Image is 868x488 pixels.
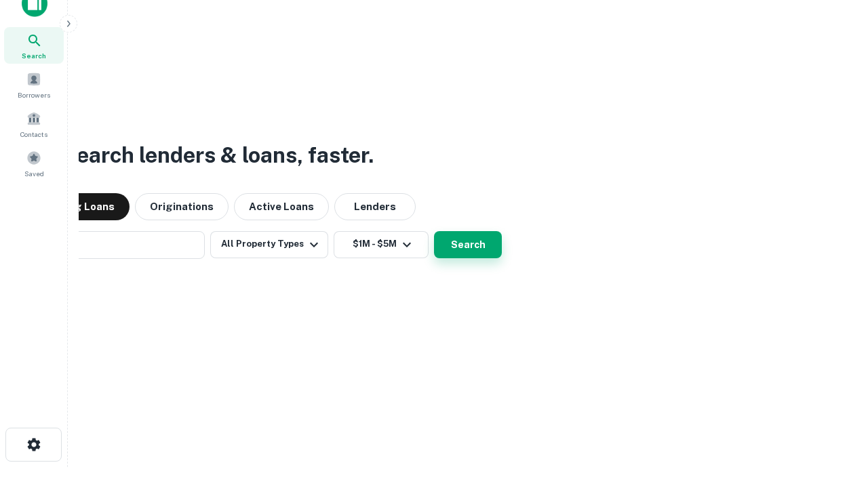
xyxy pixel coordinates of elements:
[18,89,50,100] span: Borrowers
[800,380,868,445] iframe: Chat Widget
[434,231,502,258] button: Search
[24,168,44,179] span: Saved
[4,145,64,182] a: Saved
[334,231,429,258] button: $1M - $5M
[22,50,46,61] span: Search
[4,66,64,103] a: Borrowers
[4,106,64,142] a: Contacts
[334,193,416,220] button: Lenders
[4,27,64,64] a: Search
[20,129,47,140] span: Contacts
[62,139,374,171] h3: Search lenders & loans, faster.
[210,231,328,258] button: All Property Types
[135,193,229,220] button: Originations
[234,193,329,220] button: Active Loans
